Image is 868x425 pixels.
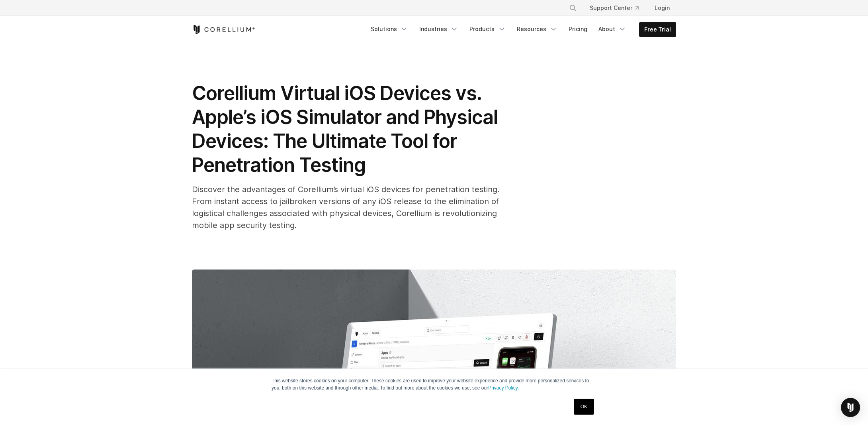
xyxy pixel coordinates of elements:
[366,22,676,37] div: Navigation Menu
[566,1,580,15] button: Search
[648,1,676,15] a: Login
[583,1,645,15] a: Support Center
[366,22,413,36] a: Solutions
[192,185,499,230] span: Discover the advantages of Corellium’s virtual iOS devices for penetration testing. From instant ...
[512,22,562,36] a: Resources
[192,81,498,177] span: Corellium Virtual iOS Devices vs. Apple’s iOS Simulator and Physical Devices: The Ultimate Tool f...
[414,22,463,36] a: Industries
[639,22,676,37] a: Free Trial
[594,22,631,36] a: About
[574,399,594,415] a: OK
[559,1,676,15] div: Navigation Menu
[564,22,592,36] a: Pricing
[841,398,860,417] div: Open Intercom Messenger
[192,25,255,34] a: Corellium Home
[272,377,596,392] p: This website stores cookies on your computer. These cookies are used to improve your website expe...
[465,22,510,36] a: Products
[488,385,519,391] a: Privacy Policy.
